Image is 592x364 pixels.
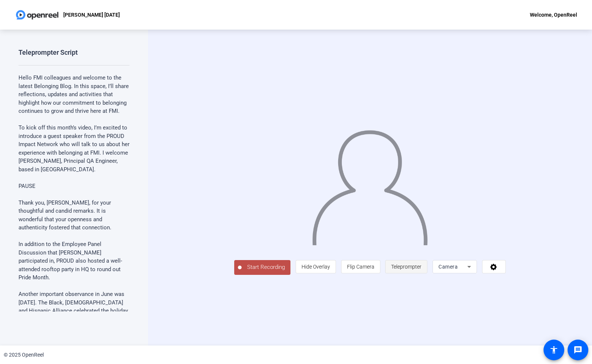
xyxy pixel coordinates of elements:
img: overlay [311,123,428,245]
p: PAUSE [18,182,129,191]
span: Start Recording [242,263,290,272]
p: In addition to the Employee Panel Discussion that [PERSON_NAME] participated in, PROUD also hoste... [18,240,129,282]
img: OpenReel logo [15,7,60,22]
span: Camera [438,264,458,270]
div: © 2025 OpenReel [4,351,44,359]
p: Thank you, [PERSON_NAME], for your thoughtful and candid remarks. It is wonderful that your openn... [18,199,129,232]
p: [PERSON_NAME] [DATE] [63,10,120,19]
div: Teleprompter Script [18,48,78,57]
span: Teleprompter [391,264,421,270]
button: Flip Camera [341,260,380,273]
span: Hide Overlay [302,264,330,270]
span: Flip Camera [347,264,374,270]
div: Welcome, OpenReel [530,10,577,19]
button: Teleprompter [385,260,427,273]
p: Hello FMI colleagues and welcome to the latest Belonging Blog. In this space, I’ll share reflecti... [18,74,129,115]
p: To kick off this month’s video, I’m excited to introduce a guest speaker from the PROUD Impact Ne... [18,124,129,173]
button: Start Recording [234,260,290,275]
mat-icon: message [573,346,582,354]
mat-icon: accessibility [549,346,558,354]
button: Hide Overlay [296,260,336,273]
